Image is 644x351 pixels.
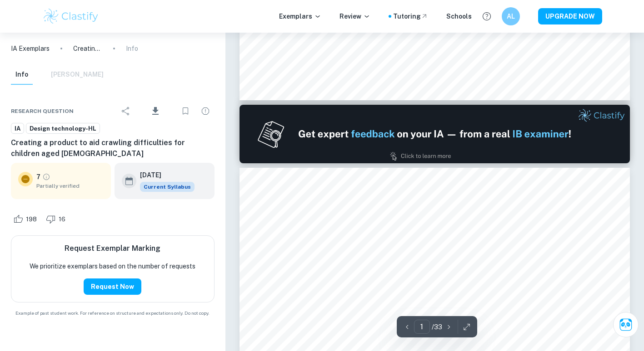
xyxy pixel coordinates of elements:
p: Info [126,44,138,54]
a: IA Exemplars [11,44,50,54]
button: UPGRADE NOW [538,8,602,24]
span: Example of past student work. For reference on structure and expectations only. Do not copy. [11,310,215,317]
div: Download [137,99,175,123]
p: 7 [36,172,40,182]
button: Ask Clai [613,312,639,337]
div: This exemplar is based on the current syllabus. Feel free to refer to it for inspiration/ideas wh... [140,182,195,192]
a: Design technology-HL [26,123,100,134]
button: Request Now [84,278,141,295]
span: 198 [21,215,42,224]
h6: Request Exemplar Marking [65,243,160,254]
span: IA [11,124,24,133]
h6: AL [505,11,516,21]
div: Report issue [196,102,215,120]
div: Like [11,212,42,226]
a: Tutoring [393,11,428,21]
p: Review [339,11,370,21]
button: Help and Feedback [479,9,494,24]
span: Research question [11,107,74,115]
p: / 33 [432,322,442,332]
a: Schools [446,11,472,21]
h6: Creating a product to aid crawling difficulties for children aged [DEMOGRAPHIC_DATA] [11,137,215,159]
h6: [DATE] [140,170,187,180]
a: Grade partially verified [42,173,50,181]
p: Exemplars [279,11,321,21]
span: 16 [54,215,70,224]
span: Current Syllabus [140,182,195,192]
a: IA [11,123,24,134]
button: AL [502,7,520,25]
div: Share [117,102,135,120]
span: Design technology-HL [26,124,100,133]
img: Clastify logo [42,7,100,25]
span: Partially verified [36,182,104,190]
button: Info [11,65,33,85]
p: Creating a product to aid crawling difficulties for children aged [DEMOGRAPHIC_DATA] [73,44,102,54]
div: Bookmark [176,102,195,120]
img: Ad [240,105,630,163]
div: Dislike [44,212,70,226]
p: We prioritize exemplars based on the number of requests [30,261,195,271]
